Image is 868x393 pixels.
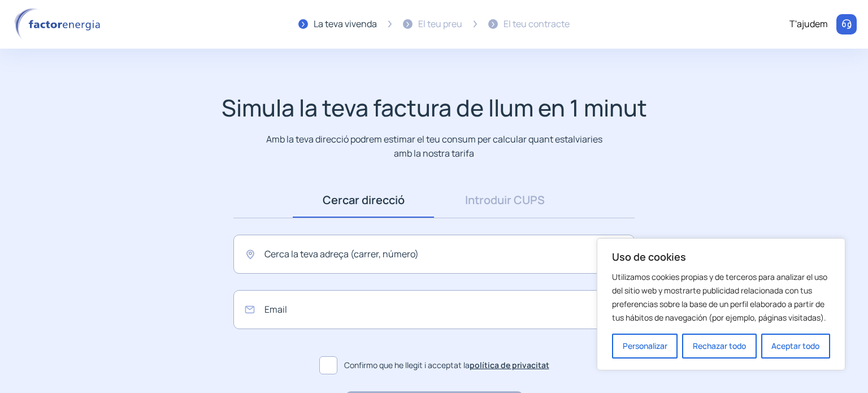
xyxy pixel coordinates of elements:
div: El teu preu [418,17,462,32]
a: Introduir CUPS [434,183,575,218]
h1: Simula la teva factura de llum en 1 minut [222,94,647,122]
div: Uso de cookies [597,238,845,370]
span: Confirmo que he llegit i acceptat la [344,359,549,372]
p: Uso de cookies [612,250,830,264]
a: Cercar direcció [293,183,434,218]
img: llamar [841,19,852,30]
p: Amb la teva direcció podrem estimar el teu consum per calcular quant estalviaries amb la nostra t... [264,132,605,160]
img: logo factor [11,8,107,41]
a: política de privacitat [470,360,549,370]
div: El teu contracte [504,17,570,32]
button: Aceptar todo [761,334,830,359]
button: Rechazar todo [682,334,756,359]
div: T'ajudem [789,17,828,32]
div: La teva vivenda [314,17,377,32]
p: Utilizamos cookies propias y de terceros para analizar el uso del sitio web y mostrarte publicida... [612,270,830,325]
button: Personalizar [612,334,678,359]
